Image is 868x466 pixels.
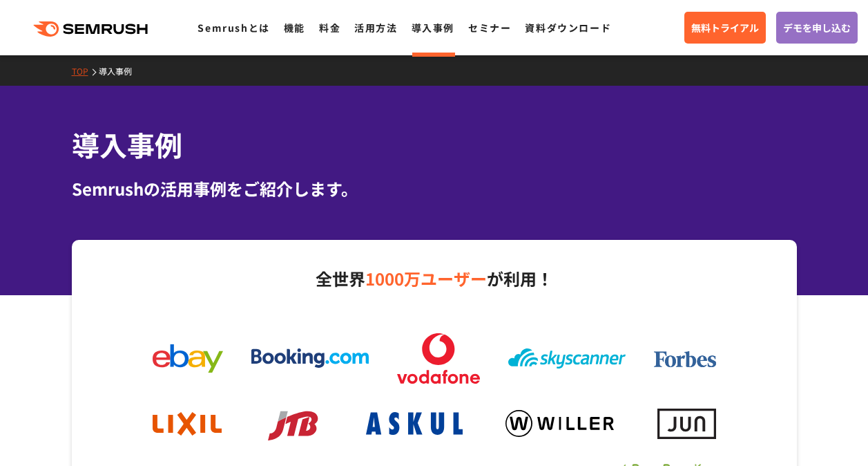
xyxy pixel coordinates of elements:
[72,124,797,165] h1: 導入事例
[654,351,716,368] img: forbes
[657,409,716,438] img: jun
[505,410,614,437] img: willer
[251,348,369,368] img: booking
[365,266,487,290] span: 1000万ユーザー
[72,65,99,77] a: TOP
[508,348,626,369] img: skyscanner
[691,20,759,35] span: 無料トライアル
[354,21,397,35] a: 活用方法
[264,404,323,444] img: jtb
[783,20,851,35] span: デモを申し込む
[197,21,269,35] a: Semrushとは
[397,333,480,384] img: vodafone
[776,12,858,44] a: デモを申し込む
[412,21,454,35] a: 導入事例
[153,344,223,373] img: ebay
[72,176,797,201] div: Semrushの活用事例をご紹介します。
[284,21,305,35] a: 機能
[99,65,142,77] a: 導入事例
[525,21,611,35] a: 資料ダウンロード
[684,12,766,44] a: 無料トライアル
[153,412,222,436] img: lixil
[319,21,340,35] a: 料金
[366,412,463,435] img: askul
[468,21,511,35] a: セミナー
[139,264,730,293] p: 全世界 が利用！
